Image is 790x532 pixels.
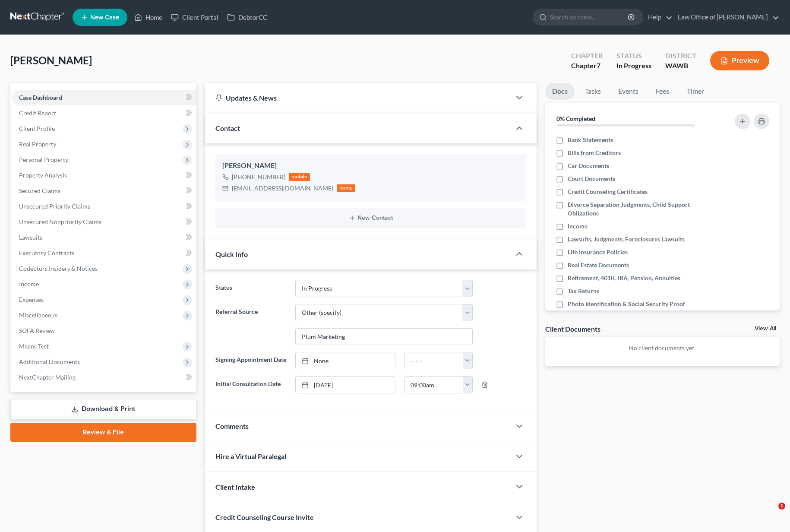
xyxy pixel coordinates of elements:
[568,287,599,295] span: Tax Returns
[19,327,55,334] span: SOFA Review
[19,249,74,256] span: Executory Contracts
[12,323,196,339] a: SOFA Review
[222,215,519,222] button: New Contact
[289,173,310,181] div: mobile
[19,109,56,117] span: Credit Report
[649,83,676,100] a: Fees
[215,93,500,102] div: Updates & News
[616,51,651,61] div: Status
[12,245,196,261] a: Executory Contracts
[597,61,600,70] span: 7
[616,61,651,71] div: In Progress
[644,9,673,25] a: Help
[578,83,608,100] a: Tasks
[568,149,621,157] span: Bills from Creditors
[665,61,696,71] div: WAWB
[215,452,286,460] span: Hire a Virtual Paralegal
[10,54,92,66] span: [PERSON_NAME]
[12,214,196,230] a: Unsecured Nonpriority Claims
[211,376,291,393] label: Initial Consultation Date
[215,422,249,430] span: Comments
[337,184,356,192] div: home
[12,230,196,245] a: Lawsuits
[215,124,240,132] span: Contact
[232,173,285,181] div: [PHONE_NUMBER]
[19,280,39,288] span: Income
[19,374,76,381] span: NextChapter Mailing
[19,156,68,163] span: Personal Property
[19,203,90,210] span: Unsecured Priority Claims
[710,51,769,70] button: Preview
[167,9,223,25] a: Client Portal
[404,377,463,393] input: -- : --
[545,324,600,333] div: Client Documents
[211,280,291,297] label: Status
[19,342,49,350] span: Means Test
[552,344,773,352] p: No client documents yet.
[296,377,395,393] a: [DATE]
[12,370,196,385] a: NextChapter Mailing
[130,9,167,25] a: Home
[12,168,196,183] a: Property Analysis
[19,140,56,148] span: Real Property
[611,83,645,100] a: Events
[680,83,711,100] a: Timer
[19,296,44,303] span: Expenses
[215,250,248,258] span: Quick Info
[12,105,196,121] a: Credit Report
[211,304,291,345] label: Referral Source
[12,90,196,105] a: Case Dashboard
[568,174,615,183] span: Court Documents
[90,14,119,21] span: New Case
[222,161,519,171] div: [PERSON_NAME]
[232,184,333,193] div: [EMAIL_ADDRESS][DOMAIN_NAME]
[755,326,776,332] a: View All
[10,399,196,419] a: Download & Print
[223,9,272,25] a: DebtorCC
[211,352,291,369] label: Signing Appointment Date
[568,161,609,170] span: Car Documents
[568,248,628,256] span: Life Insurance Policies
[568,235,685,244] span: Lawsuits, Judgments, Foreclosures Lawsuits
[545,83,575,100] a: Docs
[404,352,463,369] input: -- : --
[568,300,685,308] span: Photo Identification & Social Security Proof
[12,183,196,199] a: Secured Claims
[665,51,696,61] div: District
[778,503,785,510] span: 1
[19,125,55,132] span: Client Profile
[568,222,588,231] span: Income
[215,513,314,521] span: Credit Counseling Course Invite
[568,187,648,196] span: Credit Counseling Certificates
[19,94,62,101] span: Case Dashboard
[19,311,57,319] span: Miscellaneous
[761,503,781,523] iframe: Intercom live chat
[571,51,603,61] div: Chapter
[571,61,603,71] div: Chapter
[296,329,473,345] input: Other Referral Source
[12,199,196,214] a: Unsecured Priority Claims
[296,352,395,369] a: None
[673,9,779,25] a: Law Office of [PERSON_NAME]
[215,483,255,491] span: Client Intake
[568,200,714,218] span: Divorce Separation Judgments, Child Support Obligations
[568,274,680,282] span: Retirement, 401K, IRA, Pension, Annuities
[19,218,101,225] span: Unsecured Nonpriority Claims
[10,423,196,442] a: Review & File
[19,358,80,365] span: Additional Documents
[19,171,67,179] span: Property Analysis
[19,265,98,272] span: Codebtors Insiders & Notices
[568,136,613,144] span: Bank Statements
[19,234,42,241] span: Lawsuits
[550,9,629,25] input: Search by name...
[556,115,595,122] strong: 0% Completed
[19,187,60,194] span: Secured Claims
[568,261,629,269] span: Real Estate Documents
